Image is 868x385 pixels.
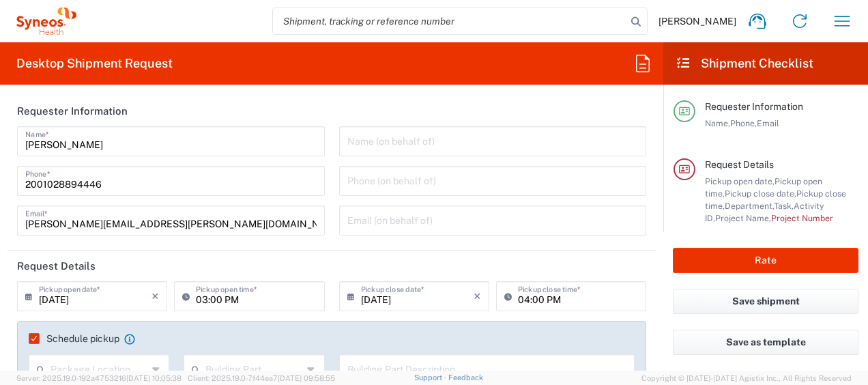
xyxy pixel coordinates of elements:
[414,373,448,382] a: Support
[771,213,833,223] span: Project Number
[278,374,335,382] span: [DATE] 09:58:55
[730,118,757,128] span: Phone,
[705,176,775,186] span: Pickup open date,
[126,374,182,382] span: [DATE] 10:05:38
[659,15,736,27] span: [PERSON_NAME]
[17,259,96,273] h2: Request Details
[725,188,796,199] span: Pickup close date,
[16,374,182,382] span: Server: 2025.19.0-192a4753216
[725,201,774,211] span: Department,
[17,104,128,118] h2: Requester Information
[715,213,771,223] span: Project Name,
[757,118,779,128] span: Email
[448,373,483,382] a: Feedback
[188,374,335,382] span: Client: 2025.19.0-7f44ea7
[151,285,159,307] i: ×
[474,285,481,307] i: ×
[641,372,852,384] span: Copyright © [DATE]-[DATE] Agistix Inc., All Rights Reserved
[705,118,730,128] span: Name,
[673,248,858,273] button: Rate
[29,333,119,344] label: Schedule pickup
[705,101,803,112] span: Requester Information
[673,289,858,314] button: Save shipment
[273,8,626,34] input: Shipment, tracking or reference number
[705,159,774,170] span: Request Details
[673,330,858,355] button: Save as template
[676,55,813,72] h2: Shipment Checklist
[16,55,173,72] h2: Desktop Shipment Request
[774,201,794,211] span: Task,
